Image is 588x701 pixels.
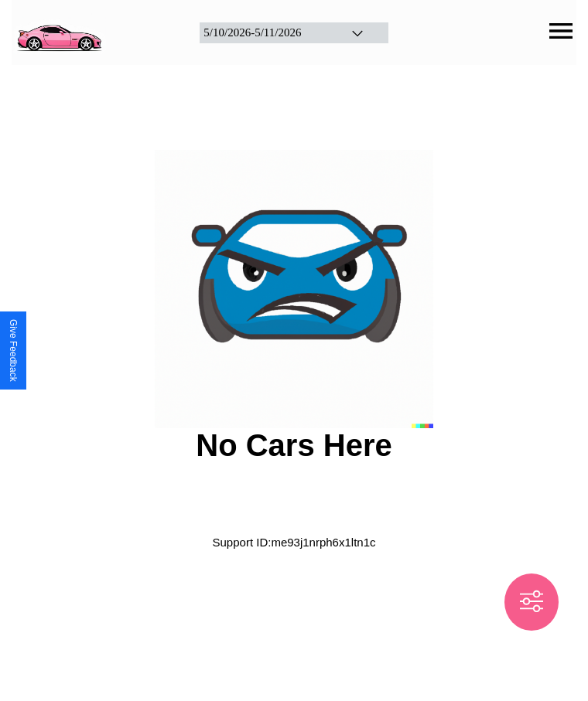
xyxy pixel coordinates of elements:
p: Support ID: me93j1nrph6x1ltn1c [213,532,376,553]
h2: No Cars Here [196,428,391,463]
img: car [155,150,433,428]
img: logo [12,8,106,54]
div: Give Feedback [8,319,19,382]
div: 5 / 10 / 2026 - 5 / 11 / 2026 [203,26,330,39]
